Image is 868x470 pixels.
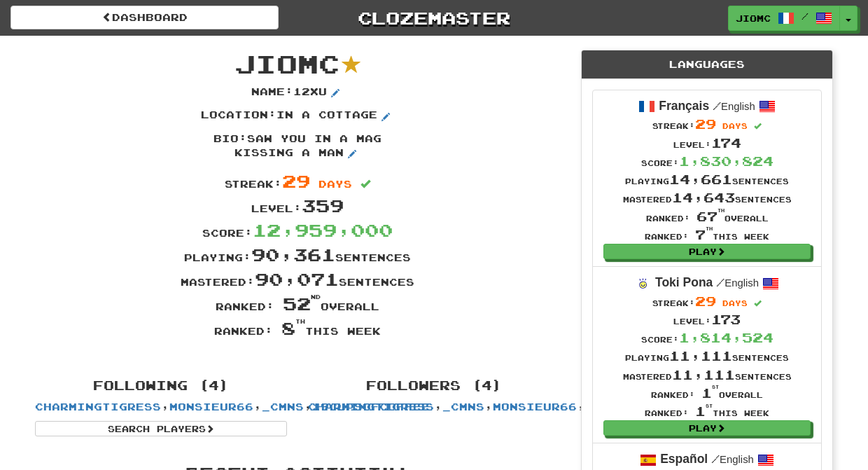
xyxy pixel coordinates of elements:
[623,170,792,188] div: Playing sentences
[623,207,792,226] div: Ranked: overall
[253,219,393,240] span: 12,959,000
[623,226,792,244] div: Ranked: this week
[10,6,279,29] a: Dashboard
[272,347,318,361] iframe: X Post Button
[262,401,304,413] a: _cmns
[717,208,724,213] sup: th
[251,244,335,265] span: 90,361
[659,99,709,113] strong: Français
[35,379,287,393] h4: Following (4)
[623,115,792,133] div: Streak:
[623,402,792,420] div: Ranked: this week
[712,385,719,389] sup: st
[24,372,297,436] div: , , ,
[623,347,792,365] div: Playing sentences
[24,291,570,316] div: Ranked: overall
[716,276,724,289] span: /
[711,452,720,465] span: /
[672,190,735,205] span: 14,643
[623,384,792,402] div: Ranked: overall
[24,169,570,193] div: Streak:
[282,170,310,191] span: 29
[623,366,792,384] div: Mastered sentences
[672,367,735,382] span: 11,111
[24,267,570,291] div: Mastered: sentences
[660,452,708,466] strong: Español
[308,379,560,393] h4: Followers (4)
[722,121,748,130] span: days
[669,348,732,364] span: 11,111
[728,6,840,31] a: JioMc /
[281,317,305,338] span: 8
[669,172,732,187] span: 14,661
[24,218,570,242] div: Score:
[706,226,713,231] sup: th
[623,134,792,152] div: Level:
[655,275,713,289] strong: Toki Pona
[201,108,394,125] p: Location : in a cottage
[695,227,713,242] span: 7
[169,401,253,413] a: monsieur66
[442,401,484,413] a: _cmns
[582,50,832,79] div: Languages
[295,318,305,325] sup: th
[713,99,721,112] span: /
[302,195,344,216] span: 359
[297,372,570,414] div: , , ,
[695,403,713,419] span: 1
[603,420,811,436] a: Play
[308,401,434,413] a: CharmingTigress
[35,401,161,413] a: CharmingTigress
[623,310,792,329] div: Level:
[713,101,755,112] small: English
[695,293,716,309] span: 29
[754,300,762,307] span: Streak includes today.
[24,316,570,340] div: Ranked: this week
[679,330,773,345] span: 1,814,524
[696,209,724,224] span: 67
[603,244,811,259] a: Play
[706,403,713,408] sup: st
[251,85,344,102] p: Name : 12xu
[623,292,792,310] div: Streak:
[801,11,808,21] span: /
[711,454,754,465] small: English
[300,6,568,30] a: Clozemaster
[623,152,792,170] div: Score:
[716,277,759,289] small: English
[711,312,741,327] span: 173
[722,298,748,307] span: days
[318,178,352,190] span: days
[701,385,719,401] span: 1
[493,401,577,413] a: monsieur66
[695,116,716,132] span: 29
[623,329,792,347] div: Score:
[736,12,771,25] span: JioMc
[679,153,773,169] span: 1,830,824
[234,48,339,78] span: JioMc
[311,293,321,300] sup: nd
[24,242,570,267] div: Playing: sentences
[754,123,762,130] span: Streak includes today.
[192,132,402,163] p: Bio : saw you in a mag kissing a man
[283,293,321,314] span: 52
[35,421,287,436] a: Search Players
[24,193,570,218] div: Level:
[623,188,792,207] div: Mastered sentences
[711,135,741,151] span: 174
[255,268,339,289] span: 90,071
